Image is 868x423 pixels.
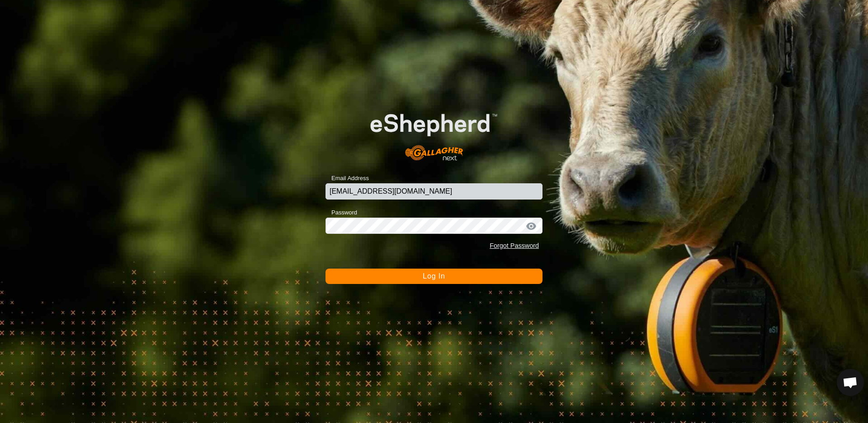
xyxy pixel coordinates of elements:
div: Open chat [837,369,864,396]
label: Email Address [325,174,369,183]
img: E-shepherd Logo [347,96,521,170]
a: Forgot Password [490,242,539,249]
button: Log In [325,269,542,284]
span: Log In [423,272,445,280]
label: Password [325,208,357,217]
input: Email Address [325,183,542,200]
